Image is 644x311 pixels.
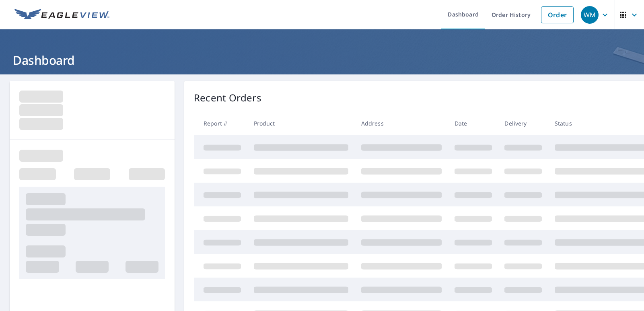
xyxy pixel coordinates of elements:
[498,111,548,135] th: Delivery
[448,111,498,135] th: Date
[581,6,599,24] div: WM
[355,111,448,135] th: Address
[194,91,261,105] p: Recent Orders
[14,9,109,21] img: EV Logo
[10,52,634,68] h1: Dashboard
[194,111,247,135] th: Report #
[247,111,355,135] th: Product
[541,6,574,23] a: Order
